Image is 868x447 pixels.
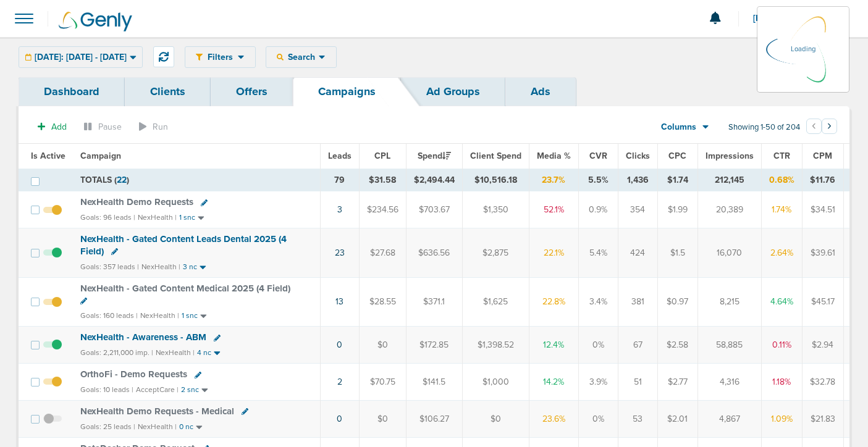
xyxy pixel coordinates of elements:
td: 0% [578,401,618,438]
a: 2 [337,377,342,387]
td: 1,436 [618,169,657,191]
span: Campaign [80,151,121,161]
td: $2.01 [657,401,697,438]
td: 4,867 [697,401,761,438]
td: $1,000 [462,364,529,401]
small: Goals: 2,211,000 imp. | [80,348,153,357]
small: 0 nc [179,422,193,432]
span: NexHealth Demo Requests - Medical [80,406,234,417]
small: 4 nc [197,348,211,357]
td: 381 [618,277,657,326]
td: $28.55 [359,277,406,326]
td: 5.4% [578,228,618,277]
td: 23.6% [529,401,578,438]
button: Add [31,118,74,136]
span: Add [51,122,67,132]
td: $27.68 [359,228,406,277]
small: NexHealth | [138,213,177,222]
span: Client Spend [470,151,521,161]
td: 22.8% [529,277,578,326]
td: 12.4% [529,327,578,364]
a: Dashboard [19,77,125,106]
td: $0 [359,327,406,364]
td: $371.1 [406,277,462,326]
span: Leads [328,151,352,161]
td: 51 [618,364,657,401]
td: $106.27 [406,401,462,438]
small: Goals: 357 leads | [80,262,139,272]
td: 14.2% [529,364,578,401]
a: 13 [335,296,343,307]
small: NexHealth | [156,348,195,357]
ul: Pagination [806,120,837,135]
small: NexHealth | [141,262,180,271]
img: Genly [59,12,132,31]
td: $39.61 [802,228,843,277]
span: OrthoFi - Demo Requests [80,369,187,380]
td: 67 [618,327,657,364]
span: Impressions [706,151,754,161]
td: 4,316 [697,364,761,401]
small: AcceptCare | [136,385,179,394]
span: NexHealth - Gated Content Medical 2025 (4 Field) [80,283,290,294]
td: $11.76 [802,169,843,191]
span: Spend [418,151,451,161]
small: 1 snc [179,213,195,222]
td: 4.64% [761,277,802,326]
p: Loading [791,42,815,57]
td: 212,145 [697,169,761,191]
a: Clients [125,77,211,106]
td: 58,885 [697,327,761,364]
small: 1 snc [182,311,198,320]
td: 16,070 [697,228,761,277]
td: 0.68% [761,169,802,191]
td: 22.1% [529,228,578,277]
td: 8,215 [697,277,761,326]
td: $21.83 [802,401,843,438]
td: $1,625 [462,277,529,326]
td: $70.75 [359,364,406,401]
span: Media % [537,151,571,161]
small: 2 snc [181,385,199,395]
span: CPL [374,151,390,161]
td: 0% [578,327,618,364]
td: 52.1% [529,191,578,228]
a: 3 [337,204,342,215]
td: 1.18% [761,364,802,401]
td: $0.97 [657,277,697,326]
td: 53 [618,401,657,438]
span: NexHealth - Gated Content Leads Dental 2025 (4 Field) [80,233,287,257]
span: 22 [117,175,127,185]
td: 5.5% [578,169,618,191]
td: $141.5 [406,364,462,401]
a: Campaigns [293,77,401,106]
small: Goals: 160 leads | [80,311,138,320]
td: $2.58 [657,327,697,364]
a: 0 [337,414,342,424]
td: 20,389 [697,191,761,228]
td: TOTALS ( ) [73,169,320,191]
td: $0 [359,401,406,438]
span: Showing 1-50 of 204 [728,122,800,133]
span: CPC [668,151,686,161]
td: 0.9% [578,191,618,228]
td: 1.74% [761,191,802,228]
span: NexHealth Demo Requests [80,196,193,207]
a: 23 [335,248,345,258]
a: Ad Groups [401,77,505,106]
td: 2.64% [761,228,802,277]
td: 3.9% [578,364,618,401]
td: $45.17 [802,277,843,326]
td: $1.5 [657,228,697,277]
small: Goals: 25 leads | [80,422,135,432]
td: $2,875 [462,228,529,277]
small: NexHealth | [140,311,179,320]
button: Go to next page [822,119,837,134]
small: NexHealth | [138,422,177,431]
a: Offers [211,77,293,106]
td: $0 [462,401,529,438]
small: 3 nc [183,262,197,272]
td: $31.58 [359,169,406,191]
td: 79 [320,169,359,191]
td: $1.74 [657,169,697,191]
